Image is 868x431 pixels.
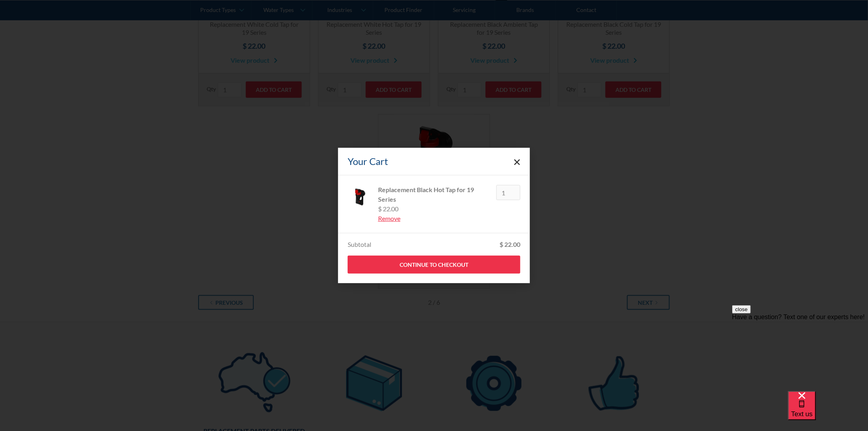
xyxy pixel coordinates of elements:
[378,204,490,214] div: $ 22.00
[788,391,868,431] iframe: podium webchat widget bubble
[348,240,371,249] div: Subtotal
[348,154,388,169] div: Your Cart
[348,256,520,274] a: Continue to Checkout
[378,185,490,204] div: Replacement Black Hot Tap for 19 Series
[378,214,490,223] a: Remove item from cart
[514,158,520,165] a: Close cart
[378,214,490,223] div: Remove
[500,240,520,249] div: $ 22.00
[732,305,868,401] iframe: podium webchat widget prompt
